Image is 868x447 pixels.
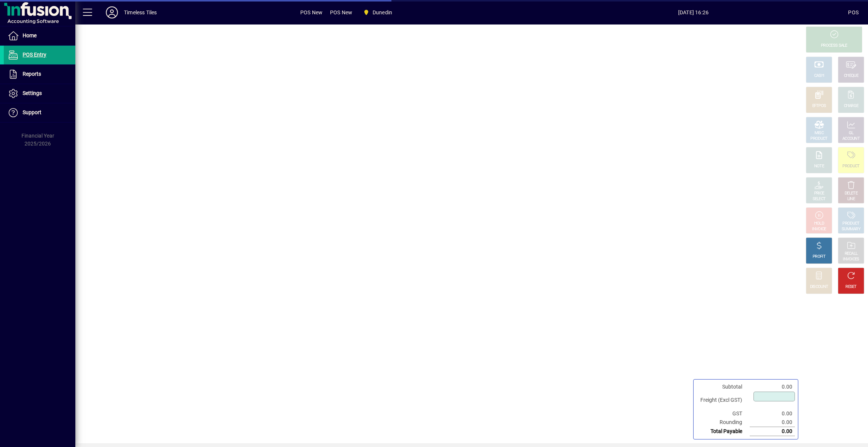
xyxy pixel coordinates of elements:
span: Dunedin [373,6,392,18]
a: Reports [4,65,75,84]
div: CHARGE [844,103,859,109]
div: LINE [847,196,855,202]
div: CHEQUE [844,73,858,79]
div: PRODUCT [810,136,827,142]
div: NOTE [814,164,824,169]
div: PROFIT [813,254,825,260]
span: POS New [330,6,352,18]
div: PRICE [814,191,824,196]
td: 0.00 [750,383,795,391]
div: HOLD [814,221,824,227]
div: PROCESS SALE [821,43,847,49]
span: Settings [23,90,42,96]
span: Home [23,32,37,38]
div: MISC [815,130,824,136]
td: Freight (Excl GST) [697,391,750,409]
span: Support [23,109,41,115]
div: DISCOUNT [810,284,828,290]
div: ACCOUNT [842,136,860,142]
div: PRODUCT [842,164,859,169]
span: [DATE] 16:26 [539,6,848,18]
div: POS [848,6,859,18]
div: GL [849,130,854,136]
a: Home [4,26,75,45]
div: PRODUCT [842,221,859,227]
a: Support [4,103,75,122]
td: 0.00 [750,427,795,436]
a: Settings [4,84,75,103]
div: INVOICES [843,257,859,262]
div: RESET [845,284,857,290]
div: DELETE [845,191,857,196]
td: GST [697,409,750,418]
div: RECALL [845,251,858,257]
div: EFTPOS [812,103,826,109]
div: SUMMARY [842,227,860,232]
span: Dunedin [360,6,395,19]
button: Profile [100,6,124,19]
td: 0.00 [750,409,795,418]
div: SELECT [813,196,826,202]
td: Total Payable [697,427,750,436]
td: Rounding [697,418,750,427]
td: Subtotal [697,383,750,391]
div: INVOICE [812,227,826,232]
span: POS New [300,6,322,18]
td: 0.00 [750,418,795,427]
span: POS Entry [23,52,46,58]
span: Reports [23,71,41,77]
div: CASH [814,73,824,79]
div: Timeless Tiles [124,6,157,18]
